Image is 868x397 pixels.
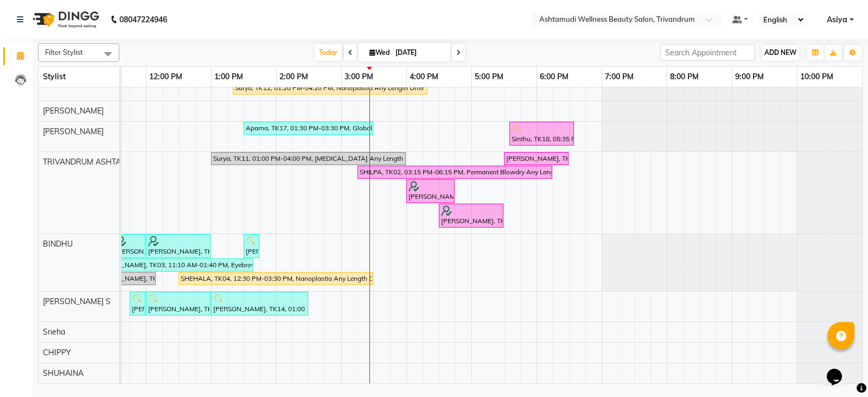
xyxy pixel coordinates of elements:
[407,181,454,201] div: [PERSON_NAME], TK13, 04:00 PM-04:45 PM, Root Touch-Up ([MEDICAL_DATA] Free)
[92,274,155,283] div: [PERSON_NAME], TK03, 11:10 AM-12:10 PM, Normal Cleanup
[43,72,66,81] span: Stylist
[43,127,104,136] span: [PERSON_NAME]
[407,69,441,85] a: 4:00 PM
[667,69,701,85] a: 8:00 PM
[28,4,102,35] img: logo
[537,69,571,85] a: 6:00 PM
[732,69,767,85] a: 9:00 PM
[660,44,755,61] input: Search Appointment
[147,236,209,256] div: [PERSON_NAME], TK10, 12:00 PM-01:00 PM, Hair Cut With Fringes
[43,297,111,306] span: [PERSON_NAME] S
[114,236,144,256] div: [PERSON_NAME], TK10, 11:30 AM-12:00 PM, Normal Hair Cut
[392,45,446,61] input: 2025-09-03
[234,83,426,93] div: Surya, TK12, 01:20 PM-04:20 PM, Nanoplastia Any Length Offer
[764,48,796,56] span: ADD NEW
[43,157,141,167] span: TRIVANDRUM ASHTAMUDI
[827,14,847,26] span: Asiya
[131,293,144,314] div: [PERSON_NAME], TK14, 11:45 AM-12:00 PM, Eyebrows Threading
[245,123,372,133] div: Aparna, TK17, 01:30 PM-03:30 PM, Global Colouring ([MEDICAL_DATA] Free)
[119,4,167,35] b: 08047224946
[43,368,84,378] span: SHUHAINA
[315,44,342,61] span: Today
[45,48,83,56] span: Filter Stylist
[822,354,857,386] iframe: chat widget
[367,48,392,56] span: Wed
[602,69,636,85] a: 7:00 PM
[277,69,311,85] a: 2:00 PM
[146,69,185,85] a: 12:00 PM
[212,154,405,163] div: Surya, TK11, 01:00 PM-04:00 PM, [MEDICAL_DATA] Any Length Offer
[510,123,573,144] div: Sinthu, TK18, 05:35 PM-06:35 PM, Protien Spa
[245,236,258,256] div: [PERSON_NAME], TK14, 01:30 PM-01:45 PM, Eyebrows Threading
[180,274,372,283] div: SHEHALA, TK04, 12:30 PM-03:30 PM, Nanoplastia Any Length Offer
[43,239,73,249] span: BINDHU
[797,69,836,85] a: 10:00 PM
[147,293,209,314] div: [PERSON_NAME], TK14, 12:00 PM-01:00 PM, Hair Spa
[440,205,502,226] div: [PERSON_NAME], TK16, 04:30 PM-05:30 PM, Ice Cream Pedicure
[762,45,799,60] button: ADD NEW
[359,167,551,177] div: SHILPA, TK02, 03:15 PM-06:15 PM, Permanent Blowdry Any Length Offer
[212,293,307,314] div: [PERSON_NAME], TK14, 01:00 PM-02:30 PM, Hair Spa,Normal Hair Cut,Eyebrows Threading,Spa Pedicure
[92,260,252,270] div: [PERSON_NAME], TK03, 11:10 AM-01:40 PM, Eyebrows Threading,Upper Lip Threading,Under Arm Waxing,D...
[43,327,65,337] span: Sneha
[43,348,71,357] span: CHIPPY
[43,106,104,116] span: [PERSON_NAME]
[212,69,246,85] a: 1:00 PM
[342,69,376,85] a: 3:00 PM
[472,69,506,85] a: 5:00 PM
[505,154,567,163] div: [PERSON_NAME], TK01, 05:30 PM-06:30 PM, Layer Cut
